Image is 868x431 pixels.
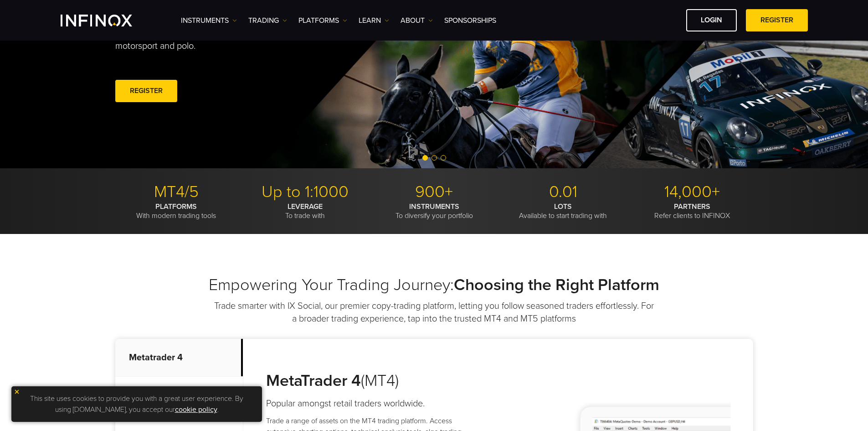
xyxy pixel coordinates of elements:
[244,202,366,220] p: To trade with
[115,339,243,377] p: Metatrader 4
[373,182,495,202] p: 900+
[631,182,753,202] p: 14,000+
[115,80,177,102] a: REGISTER
[359,15,389,26] a: Learn
[422,155,428,161] span: Go to slide 1
[401,15,433,26] a: ABOUT
[631,202,753,220] p: Refer clients to INFINOX
[181,15,237,26] a: Instruments
[213,300,655,325] p: Trade smarter with IX Social, our premier copy-trading platform, letting you follow seasoned trad...
[431,155,437,161] span: Go to slide 2
[115,275,753,295] h2: Empowering Your Trading Journey:
[244,182,366,202] p: Up to 1:1000
[444,15,496,26] a: SPONSORSHIPS
[115,377,243,415] p: Metatrader 5
[115,202,237,220] p: With modern trading tools
[14,389,20,395] img: yellow close icon
[409,202,459,211] strong: INSTRUMENTS
[266,397,483,410] h4: Popular amongst retail traders worldwide.
[746,9,808,31] a: REGISTER
[441,155,446,161] span: Go to slide 3
[115,182,237,202] p: MT4/5
[686,9,737,31] a: LOGIN
[454,275,659,295] strong: Choosing the Right Platform
[554,202,572,211] strong: LOTS
[248,15,287,26] a: TRADING
[61,15,154,26] a: INFINOX Logo
[373,202,495,220] p: To diversify your portfolio
[674,202,710,211] strong: PARTNERS
[175,405,217,414] a: cookie policy
[502,202,624,220] p: Available to start trading with
[155,202,197,211] strong: PLATFORMS
[288,202,323,211] strong: LEVERAGE
[266,371,361,390] strong: MetaTrader 4
[298,15,347,26] a: PLATFORMS
[502,182,624,202] p: 0.01
[16,391,257,417] p: This site uses cookies to provide you with a great user experience. By using [DOMAIN_NAME], you a...
[266,371,483,391] h3: (MT4)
